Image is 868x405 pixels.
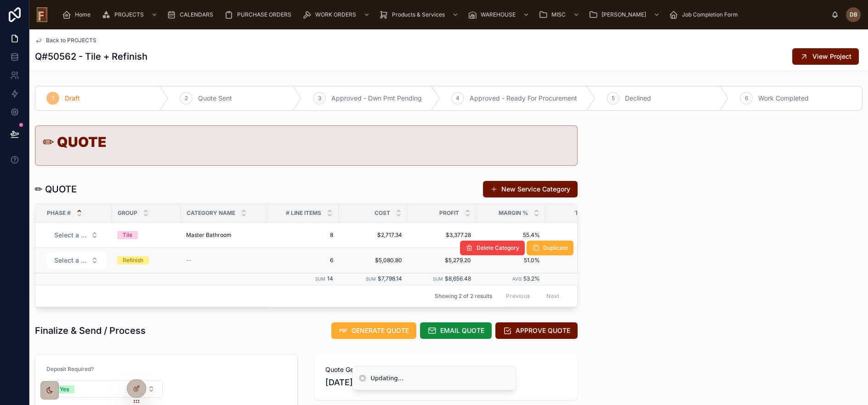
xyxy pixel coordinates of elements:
[758,94,809,103] span: Work Completed
[433,276,443,281] small: Sum
[551,11,566,18] span: MISC
[35,37,96,44] a: Back to PROJECTS
[325,365,566,374] span: Quote Generated
[575,209,611,217] span: Total Price
[546,257,617,264] span: $10,360.00
[60,385,69,394] div: Yes
[315,276,325,281] small: Sum
[35,50,148,63] h1: Q#50562 - Tile + Refinish
[850,11,857,18] span: DB
[114,11,144,18] span: PROJECTS
[315,11,356,18] span: WORK ORDERS
[586,6,664,23] a: [PERSON_NAME]
[352,326,409,335] span: GENERATE QUOTE
[198,94,232,103] span: Quote Sent
[344,257,402,264] a: $5,080.80
[325,376,566,389] span: [DATE] 11:31 AM
[612,95,615,102] span: 5
[420,322,492,339] button: EMAIL QUOTE
[221,6,298,23] a: PURCHASE ORDERS
[186,231,262,239] a: Master Bathroom
[237,11,291,18] span: PURCHASE ORDERS
[344,231,402,239] a: $2,717.34
[445,275,471,282] span: $8,656.48
[543,244,568,252] span: Duplicate
[435,292,492,300] span: Showing 2 of 2 results
[47,209,71,217] span: Phase #
[439,209,459,217] span: PROFIT
[186,231,232,239] span: Master Bathroom
[331,322,416,339] button: GENERATE QUOTE
[187,209,235,217] span: Category Name
[682,11,738,18] span: Job Completion Form
[318,95,321,102] span: 3
[745,95,748,102] span: 6
[46,37,96,44] span: Back to PROJECTS
[186,257,262,264] a: --
[35,324,146,337] h1: Finalize & Send / Process
[99,6,162,23] a: PROJECTS
[470,94,577,103] span: Approved - Ready For Procurement
[300,6,374,23] a: WORK ORDERS
[512,276,522,281] small: Avg
[601,11,646,18] span: [PERSON_NAME]
[123,231,132,239] div: Tile
[546,231,617,239] a: $6,094.62
[374,209,390,217] span: COST
[185,95,188,102] span: 2
[52,95,54,102] span: 1
[273,257,333,264] a: 6
[666,6,744,23] a: Job Completion Form
[54,231,87,240] span: Select a Phase #
[625,94,651,103] span: Declined
[75,11,91,18] span: Home
[47,252,106,269] button: Select Button
[495,322,578,339] button: APPROVE QUOTE
[499,209,528,217] span: MARGIN %
[65,94,80,103] span: Draft
[440,326,484,335] span: EMAIL QUOTE
[117,256,175,264] a: Refinish
[123,256,143,264] div: Refinish
[327,275,333,282] span: 14
[481,11,516,18] span: WAREHOUSE
[35,183,77,196] h1: ✏ QUOTE
[456,95,460,102] span: 4
[483,181,578,197] button: New Service Category
[186,257,192,264] span: --
[371,374,404,383] div: Updating...
[286,209,321,217] span: # Line Items
[180,11,213,18] span: CALENDARS
[477,244,519,252] span: Delete Category
[37,7,47,22] img: App logo
[482,257,540,264] a: 51.0%
[376,6,463,23] a: Products & Services
[118,209,137,217] span: Group
[43,135,570,149] h1: ✏ QUOTE
[536,6,584,23] a: MISC
[54,256,87,265] span: Select a Phase #
[527,241,573,255] button: Duplicate
[366,276,376,281] small: Sum
[460,241,525,255] button: Delete Category
[378,275,402,282] span: $7,798.14
[413,231,471,239] a: $3,377.28
[117,231,175,239] a: Tile
[46,380,163,398] button: Select Button
[59,6,97,23] a: Home
[516,326,570,335] span: APPROVE QUOTE
[47,227,106,243] button: Select Button
[523,275,540,282] span: 53.2%
[812,52,851,61] span: View Project
[465,6,534,23] a: WAREHOUSE
[482,231,540,239] a: 55.4%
